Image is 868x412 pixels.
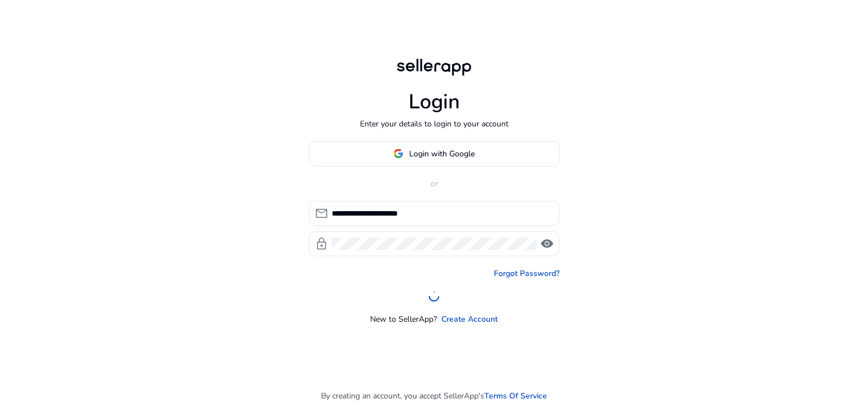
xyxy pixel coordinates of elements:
[409,148,475,160] span: Login with Google
[315,207,328,220] span: mail
[484,390,547,402] a: Terms Of Service
[309,178,559,190] p: or
[441,313,498,325] a: Create Account
[540,237,554,251] span: visibility
[409,90,460,114] h1: Login
[309,141,559,166] button: Login with Google
[370,313,437,325] p: New to SellerApp?
[315,237,328,251] span: lock
[494,268,559,279] a: Forgot Password?
[360,118,509,130] p: Enter your details to login to your account
[393,148,403,159] img: google-logo.svg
